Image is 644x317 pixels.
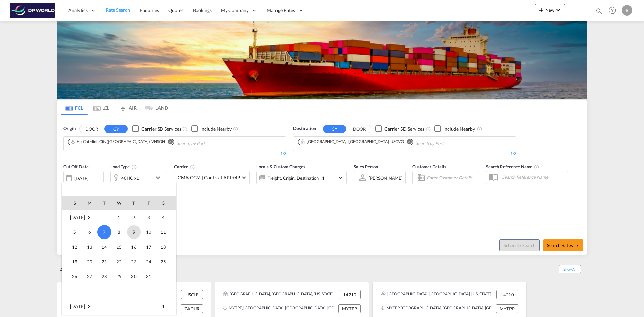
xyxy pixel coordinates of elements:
span: [DATE] [70,303,85,309]
td: Tuesday October 28 2025 [97,269,112,284]
tr: Week 2 [62,225,176,240]
td: Tuesday October 14 2025 [97,240,112,254]
span: 1 [157,300,170,313]
tr: Week 1 [62,210,176,225]
th: F [141,196,156,210]
td: Tuesday October 7 2025 [97,225,112,240]
span: 2 [127,211,141,224]
td: Monday October 6 2025 [82,225,97,240]
td: Saturday October 18 2025 [156,240,176,254]
span: 25 [157,255,170,268]
td: October 2025 [62,210,112,225]
span: 16 [127,240,141,254]
td: Friday October 17 2025 [141,240,156,254]
td: Sunday October 19 2025 [62,254,82,269]
span: 5 [68,225,82,239]
th: T [126,196,141,210]
td: Wednesday October 29 2025 [112,269,126,284]
td: Sunday October 26 2025 [62,269,82,284]
span: 20 [83,255,96,268]
td: Saturday November 1 2025 [156,299,176,314]
td: Wednesday October 8 2025 [112,225,126,240]
span: 3 [142,211,155,224]
span: 26 [68,270,82,283]
tr: Week undefined [62,284,176,299]
tr: Week 1 [62,299,176,314]
span: 10 [142,225,155,239]
td: Wednesday October 15 2025 [112,240,126,254]
td: November 2025 [62,299,112,314]
span: 24 [142,255,155,268]
span: 9 [127,225,141,239]
td: Thursday October 30 2025 [126,269,141,284]
span: 12 [68,240,82,254]
td: Sunday October 5 2025 [62,225,82,240]
span: 13 [83,240,96,254]
span: 30 [127,270,141,283]
td: Monday October 20 2025 [82,254,97,269]
span: 29 [112,270,126,283]
td: Friday October 3 2025 [141,210,156,225]
td: Monday October 27 2025 [82,269,97,284]
td: Saturday October 11 2025 [156,225,176,240]
span: 17 [142,240,155,254]
th: S [62,196,82,210]
th: S [156,196,176,210]
tr: Week 5 [62,269,176,284]
th: W [112,196,126,210]
td: Wednesday October 22 2025 [112,254,126,269]
th: M [82,196,97,210]
span: 27 [83,270,96,283]
td: Thursday October 23 2025 [126,254,141,269]
td: Friday October 24 2025 [141,254,156,269]
td: Tuesday October 21 2025 [97,254,112,269]
span: 28 [98,270,111,283]
td: Saturday October 25 2025 [156,254,176,269]
span: [DATE] [70,214,85,220]
md-calendar: Calendar [62,196,176,314]
td: Thursday October 9 2025 [126,225,141,240]
td: Wednesday October 1 2025 [112,210,126,225]
span: 11 [157,225,170,239]
span: 22 [112,255,126,268]
tr: Week 4 [62,254,176,269]
td: Monday October 13 2025 [82,240,97,254]
span: 18 [157,240,170,254]
td: Friday October 10 2025 [141,225,156,240]
th: T [97,196,112,210]
span: 7 [97,225,111,239]
span: 6 [83,225,96,239]
td: Friday October 31 2025 [141,269,156,284]
span: 15 [112,240,126,254]
td: Sunday October 12 2025 [62,240,82,254]
span: 23 [127,255,141,268]
span: 14 [98,240,111,254]
span: 19 [68,255,82,268]
td: Thursday October 16 2025 [126,240,141,254]
tr: Week 3 [62,240,176,254]
td: Saturday October 4 2025 [156,210,176,225]
span: 31 [142,270,155,283]
span: 8 [112,225,126,239]
span: 4 [157,211,170,224]
td: Thursday October 2 2025 [126,210,141,225]
span: 21 [98,255,111,268]
span: 1 [112,211,126,224]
